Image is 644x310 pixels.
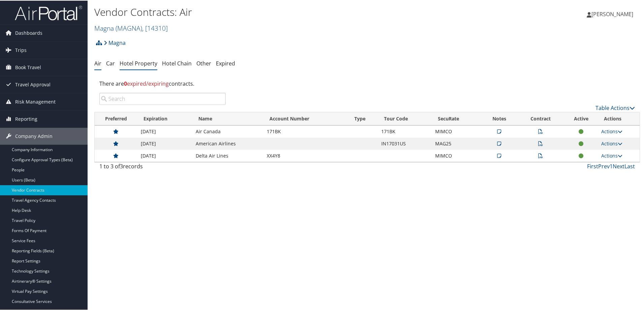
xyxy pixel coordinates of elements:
a: Actions [601,140,622,146]
div: 1 to 3 of records [99,162,226,173]
th: Name: activate to sort column ascending [192,112,264,125]
th: Account Number: activate to sort column ascending [263,112,348,125]
th: Preferred: activate to sort column descending [95,112,137,125]
a: Actions [601,128,622,134]
a: Air [94,59,101,66]
th: Expiration: activate to sort column ascending [137,112,192,125]
strong: 0 [124,79,127,87]
a: Magna [94,23,168,32]
span: Book Travel [15,58,41,75]
td: XX4Y8 [263,149,348,161]
a: Magna [104,35,126,49]
input: Search [99,92,226,104]
a: Prev [598,162,610,169]
span: , [ 14310 ] [142,23,168,32]
a: Car [106,59,115,66]
td: Air Canada [192,125,264,137]
th: Contract: activate to sort column ascending [517,112,565,125]
td: [DATE] [137,125,192,137]
td: MIMCO [432,149,482,161]
span: Reporting [15,110,37,127]
th: Notes: activate to sort column ascending [482,112,517,125]
a: Next [613,162,624,169]
span: Company Admin [15,127,53,144]
span: Travel Approval [15,76,51,92]
th: Tour Code: activate to sort column ascending [378,112,432,125]
a: First [587,162,598,169]
td: [DATE] [137,137,192,149]
td: Delta Air Lines [192,149,264,161]
img: airportal-logo.png [15,4,82,20]
a: Last [624,162,635,169]
th: Active: activate to sort column ascending [565,112,598,125]
a: Expired [216,59,235,66]
span: ( MAGNA ) [116,23,142,32]
td: 171BK [378,125,432,137]
span: [PERSON_NAME] [591,10,633,17]
div: There are contracts. [94,74,640,92]
h1: Vendor Contracts: Air [94,4,458,19]
span: expired/expiring [124,79,169,87]
td: [DATE] [137,149,192,161]
a: Other [196,59,211,66]
td: MAG25 [432,137,482,149]
a: Table Actions [595,104,635,111]
th: Type: activate to sort column ascending [348,112,378,125]
span: 3 [120,162,123,169]
td: IN17031US [378,137,432,149]
td: 171BK [263,125,348,137]
span: Trips [15,41,27,58]
th: Actions [598,112,640,125]
a: Actions [601,152,622,158]
a: [PERSON_NAME] [587,3,640,24]
td: MIMCO [432,125,482,137]
span: Risk Management [15,93,56,110]
a: 1 [610,162,613,169]
th: SecuRate: activate to sort column ascending [432,112,482,125]
span: Dashboards [15,24,42,41]
a: Hotel Property [120,59,157,66]
td: American Airlines [192,137,264,149]
a: Hotel Chain [162,59,192,66]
